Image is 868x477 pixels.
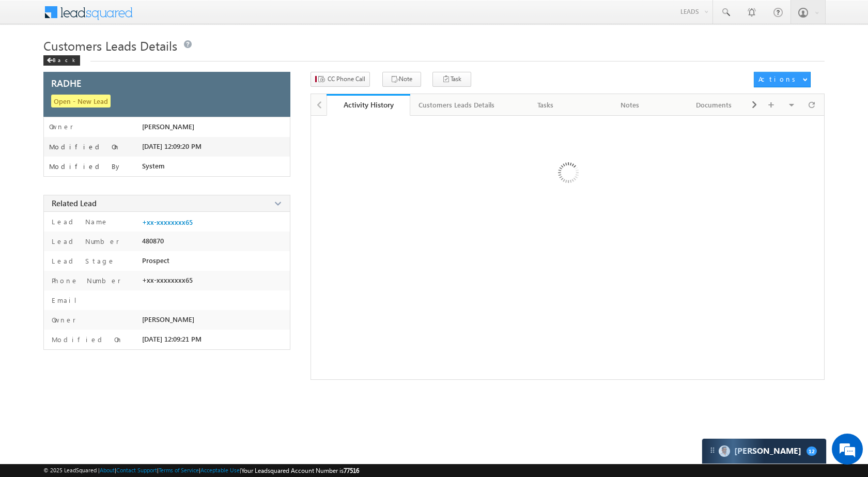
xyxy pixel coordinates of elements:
a: Notes [588,94,672,116]
span: 12 [807,447,817,456]
span: CC Phone Call [328,74,365,84]
span: System [142,162,165,170]
a: +xx-xxxxxxxx65 [142,218,193,226]
button: Actions [754,72,811,87]
span: 480870 [142,237,164,245]
div: Back [43,55,80,66]
a: Terms of Service [159,467,199,473]
div: Activity History [334,100,403,110]
a: Contact Support [116,467,157,473]
a: Acceptable Use [200,467,240,473]
span: Related Lead [52,198,97,208]
label: Modified On [49,143,120,151]
a: Documents [672,94,756,116]
button: CC Phone Call [311,72,370,87]
span: [DATE] 12:09:21 PM [142,335,202,343]
div: Customers Leads Details [419,99,494,111]
label: Lead Number [49,237,119,246]
label: Owner [49,315,76,325]
span: Open - New Lead [51,95,111,107]
a: Tasks [504,94,588,116]
img: Loading ... [514,121,621,228]
span: RADHE [51,79,81,88]
span: Customers Leads Details [43,37,177,54]
label: Lead Stage [49,256,115,266]
label: Lead Name [49,217,109,226]
div: Tasks [512,99,579,111]
label: Modified By [49,162,122,171]
span: [PERSON_NAME] [142,315,194,324]
button: Task [432,72,471,87]
a: Customers Leads Details [410,94,504,116]
img: carter-drag [708,446,717,454]
div: Actions [758,74,799,84]
label: Owner [49,122,73,131]
span: Your Leadsquared Account Number is [241,467,359,474]
span: +xx-xxxxxxxx65 [142,276,193,284]
span: © 2025 LeadSquared | | | | | [43,466,359,475]
a: About [100,467,115,473]
span: [PERSON_NAME] [142,122,194,131]
div: carter-dragCarter[PERSON_NAME]12 [702,438,827,464]
label: Email [49,296,85,305]
button: Note [382,72,421,87]
span: [DATE] 12:09:20 PM [142,142,202,150]
span: Prospect [142,256,169,265]
span: 77516 [344,467,359,474]
div: Documents [680,99,747,111]
label: Modified On [49,335,123,344]
div: Notes [596,99,663,111]
a: Activity History [327,94,411,116]
label: Phone Number [49,276,121,285]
